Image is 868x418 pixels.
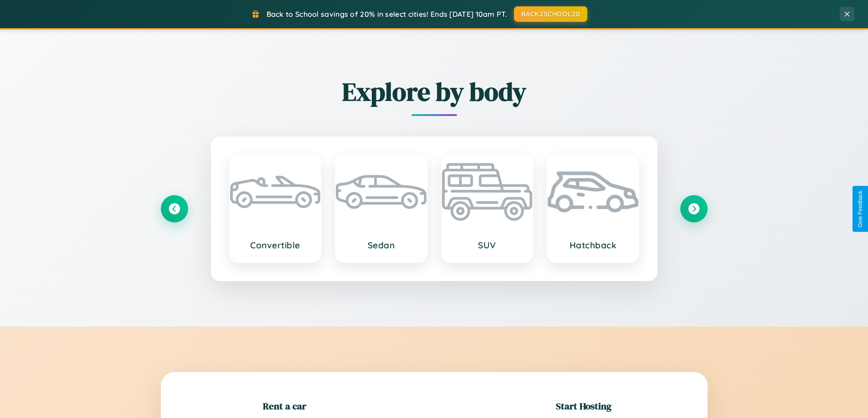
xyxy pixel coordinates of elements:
h3: Convertible [239,240,312,251]
button: BACK2SCHOOL20 [514,6,587,22]
div: Give Feedback [857,191,863,227]
h3: Sedan [345,240,417,251]
h3: Hatchback [557,240,629,251]
h2: Explore by body [161,74,708,109]
h3: SUV [451,240,524,251]
span: Back to School savings of 20% in select cities! Ends [DATE] 10am PT. [267,10,507,19]
h2: Start Hosting [556,399,611,413]
h2: Rent a car [263,399,306,413]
